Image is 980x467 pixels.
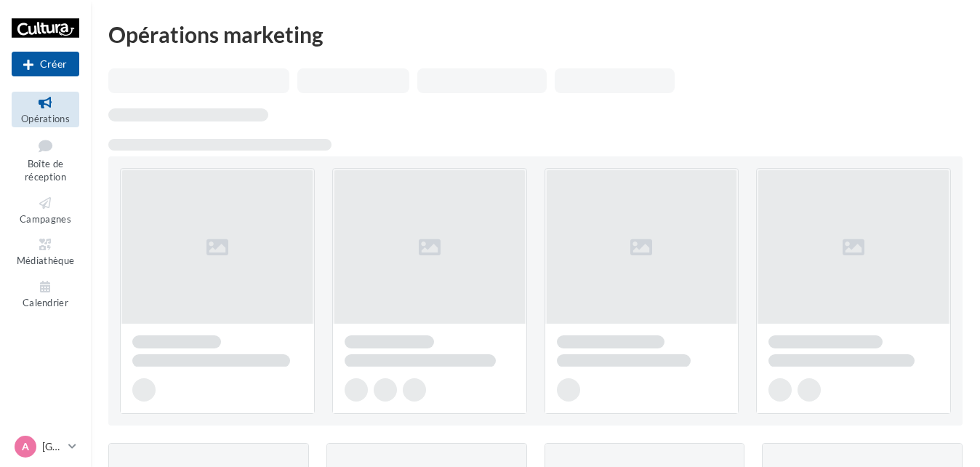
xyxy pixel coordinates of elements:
[21,113,70,124] span: Opérations
[20,213,71,225] span: Campagnes
[12,433,79,460] a: A [GEOGRAPHIC_DATA]
[108,23,963,45] div: Opérations marketing
[23,297,68,308] span: Calendrier
[25,158,66,183] span: Boîte de réception
[12,276,79,311] a: Calendrier
[12,233,79,269] a: Médiathèque
[22,439,29,454] span: A
[12,192,79,228] a: Campagnes
[12,52,79,76] div: Nouvelle campagne
[12,92,79,127] a: Opérations
[42,439,63,454] p: [GEOGRAPHIC_DATA]
[12,52,79,76] button: Créer
[12,133,79,186] a: Boîte de réception
[17,255,75,266] span: Médiathèque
